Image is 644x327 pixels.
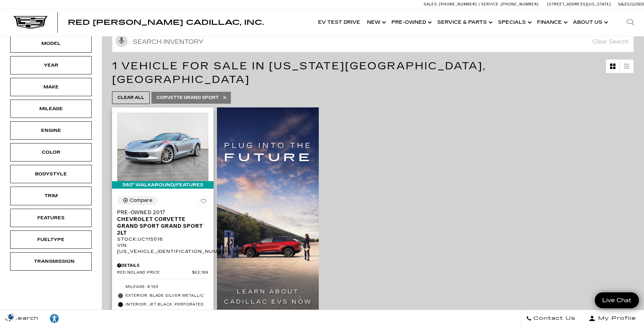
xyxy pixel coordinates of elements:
[34,192,68,200] div: Trim
[10,78,92,96] div: MakeMake
[434,9,495,36] a: Service & Parts
[117,216,203,236] span: Chevrolet Corvette Grand Sport Grand Sport 2LT
[126,292,208,299] span: Exterior: BLADE SILVER METALLIC
[126,301,208,315] span: Interior: JET BLACK, PERFORATED MULAN LEATHER SEATING SURFACES
[11,314,39,323] span: Search
[606,59,620,73] a: Grid View
[10,209,92,227] div: FeaturesFeatures
[532,314,575,323] span: Contact Us
[117,270,208,275] a: Red Noland Price $62,189
[618,2,630,6] span: Sales:
[117,282,208,291] li: Mileage: 8,163
[364,9,388,36] a: New
[112,181,214,189] div: 360° WalkAround/Features
[34,105,68,113] div: Mileage
[68,18,264,27] span: Red [PERSON_NAME] Cadillac, Inc.
[424,2,438,6] span: Sales:
[547,2,611,6] a: [STREET_ADDRESS][US_STATE]
[10,230,92,249] div: FueltypeFueltype
[617,9,644,36] div: Search
[495,9,534,36] a: Specials
[479,2,540,6] a: Service: [PHONE_NUMBER]
[630,2,644,6] span: Closed
[117,242,208,255] div: VIN: [US_VEHICLE_IDENTIFICATION_NUMBER]
[481,2,500,6] span: Service:
[198,196,208,209] button: Save Vehicle
[117,113,208,181] img: 2017 Chevrolet Corvette Grand Sport Grand Sport 2LT
[34,62,68,69] div: Year
[570,9,610,36] a: About Us
[112,60,486,86] span: 1 Vehicle for Sale in [US_STATE][GEOGRAPHIC_DATA], [GEOGRAPHIC_DATA]
[117,270,192,275] span: Red Noland Price
[10,56,92,74] div: YearYear
[117,93,144,102] span: Clear All
[192,270,209,275] span: $62,189
[599,296,635,304] span: Live Chat
[521,310,581,327] a: Contact Us
[130,197,152,204] div: Compare
[44,310,65,327] a: Explore your accessibility options
[10,121,92,140] div: EngineEngine
[112,31,634,52] input: Search Inventory
[10,187,92,205] div: TrimTrim
[501,2,539,6] span: [PHONE_NUMBER]
[34,258,68,265] div: Transmission
[10,100,92,118] div: MileageMileage
[34,40,68,47] div: Model
[10,165,92,183] div: BodystyleBodystyle
[34,83,68,91] div: Make
[34,127,68,134] div: Engine
[117,196,158,205] button: Compare Vehicle
[388,9,434,36] a: Pre-Owned
[117,236,208,242] div: Stock : UC115516
[117,262,208,269] div: Pricing Details - Pre-Owned 2017 Chevrolet Corvette Grand Sport Grand Sport 2LT
[595,314,636,323] span: My Profile
[424,2,479,6] a: Sales: [PHONE_NUMBER]
[14,16,48,29] img: Cadillac Dark Logo with Cadillac White Text
[117,209,203,216] span: Pre-Owned 2017
[44,313,65,324] div: Explore your accessibility options
[315,9,364,36] a: EV Test Drive
[157,93,219,102] span: Corvette Grand Sport
[34,170,68,178] div: Bodystyle
[34,214,68,222] div: Features
[68,19,264,26] a: Red [PERSON_NAME] Cadillac, Inc.
[10,252,92,271] div: TransmissionTransmission
[34,236,68,243] div: Fueltype
[439,2,477,6] span: [PHONE_NUMBER]
[34,149,68,156] div: Color
[10,34,92,53] div: ModelModel
[117,209,208,236] a: Pre-Owned 2017Chevrolet Corvette Grand Sport Grand Sport 2LT
[534,9,570,36] a: Finance
[595,292,639,308] a: Live Chat
[3,313,19,320] section: Click to Open Cookie Consent Modal
[3,313,19,320] img: Opt-Out Icon
[115,35,128,47] svg: Click to toggle on voice search
[10,143,92,161] div: ColorColor
[581,310,644,327] button: Open user profile menu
